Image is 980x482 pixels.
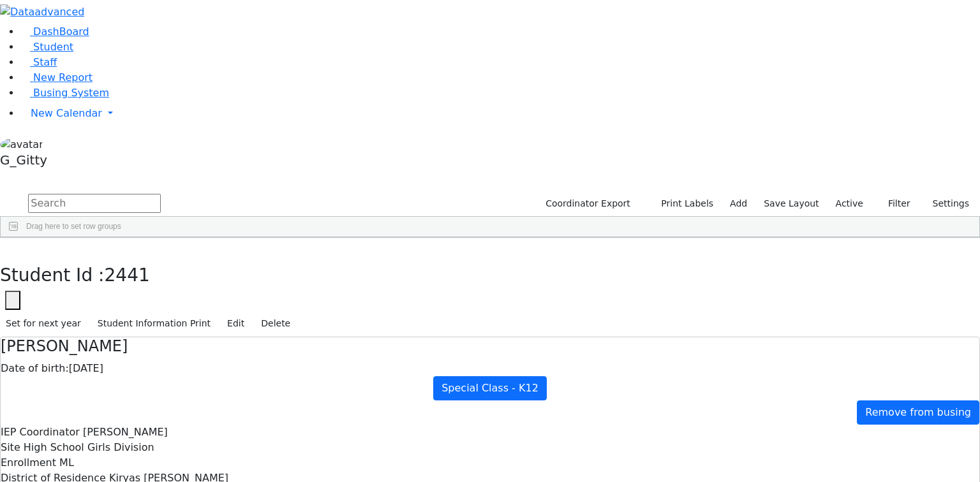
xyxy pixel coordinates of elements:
[830,194,869,214] label: Active
[92,314,216,333] button: Student Information Print
[20,71,93,84] a: New Report
[1,361,979,376] div: [DATE]
[758,194,824,214] button: Save Layout
[20,26,89,38] a: DashBoard
[646,194,719,214] button: Print Labels
[105,265,150,286] span: 2441
[31,107,102,119] span: New Calendar
[20,41,73,53] a: Student
[33,41,73,53] span: Student
[857,400,979,425] a: Remove from busing
[59,456,74,469] span: ML
[1,425,80,440] label: IEP Coordinator
[916,194,975,214] button: Settings
[872,194,916,214] button: Filter
[20,56,57,68] a: Staff
[1,337,979,356] h4: [PERSON_NAME]
[865,406,971,418] span: Remove from busing
[26,222,121,231] span: Drag here to set row groups
[221,314,250,333] button: Edit
[1,361,69,376] label: Date of birth:
[1,440,20,455] label: Site
[433,376,547,400] a: Special Class - K12
[20,101,980,126] a: New Calendar
[537,194,636,214] button: Coordinator Export
[255,314,296,333] button: Delete
[83,426,168,438] span: [PERSON_NAME]
[33,87,109,99] span: Busing System
[28,194,161,213] input: Search
[33,56,57,68] span: Staff
[33,71,93,84] span: New Report
[33,26,89,38] span: DashBoard
[1,455,56,471] label: Enrollment
[724,194,753,214] a: Add
[24,441,154,453] span: High School Girls Division
[20,87,109,99] a: Busing System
